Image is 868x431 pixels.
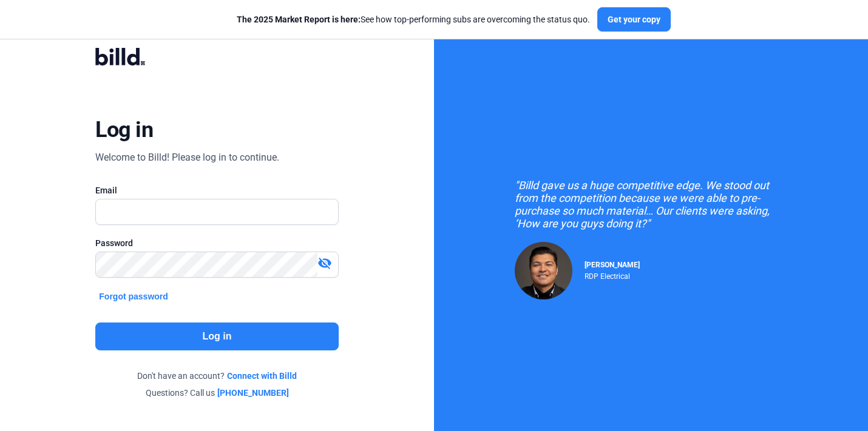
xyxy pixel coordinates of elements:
span: The 2025 Market Report is here: [237,15,361,24]
div: "Billd gave us a huge competitive edge. We stood out from the competition because we were able to... [515,179,788,230]
div: Welcome to Billd! Please log in to continue. [95,150,279,165]
mat-icon: visibility_off [317,256,332,270]
div: Email [95,184,338,196]
div: Questions? Call us [95,387,338,399]
img: Raul Pacheco [515,242,572,299]
span: [PERSON_NAME] [585,261,640,269]
div: Don't have an account? [95,370,338,382]
a: Connect with Billd [227,370,297,382]
button: Get your copy [597,7,671,32]
div: Password [95,237,338,249]
div: See how top-performing subs are overcoming the status quo. [237,13,590,25]
button: Forgot password [95,290,172,303]
div: Log in [95,116,153,143]
a: [PHONE_NUMBER] [217,387,289,399]
div: RDP Electrical [585,269,640,281]
button: Log in [95,322,338,350]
